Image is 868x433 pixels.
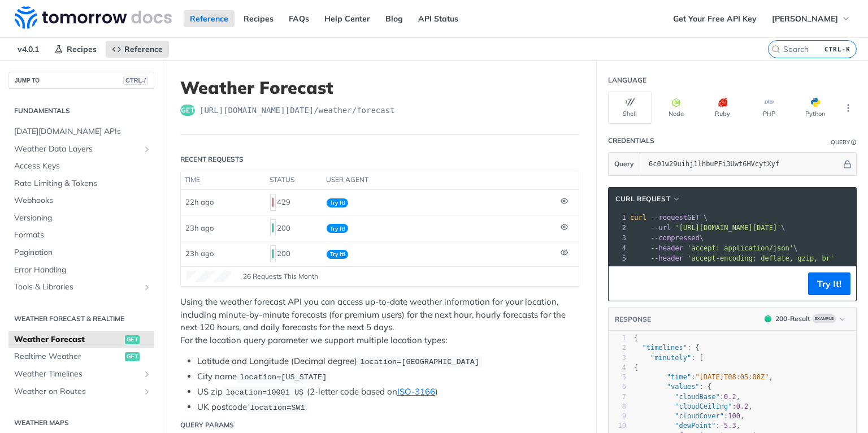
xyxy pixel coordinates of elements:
span: Pagination [14,247,151,258]
span: get [125,352,140,361]
a: Realtime Weatherget [8,348,154,365]
a: [DATE][DOMAIN_NAME] APIs [8,123,154,140]
span: curl [630,214,646,222]
button: Try It! [808,272,850,295]
button: Python [793,92,837,124]
div: 2 [609,343,626,353]
span: Tools & Libraries [14,282,140,293]
div: Recent Requests [180,154,244,164]
span: get [180,105,195,116]
div: Language [608,75,646,85]
span: 200 [272,249,274,258]
a: Get Your Free API Key [667,10,763,27]
div: Query [831,138,850,146]
div: QueryInformation [831,138,857,146]
span: 0.2 [736,402,749,410]
div: 200 [270,218,318,237]
span: 429 [272,198,274,207]
span: Weather Data Layers [14,144,140,155]
a: Rate Limiting & Tokens [8,175,154,192]
span: Error Handling [14,265,151,276]
span: Weather Forecast [14,334,122,345]
a: Help Center [318,10,376,27]
h2: Weather Maps [8,418,154,428]
span: 200 [272,223,274,232]
span: { [634,363,638,371]
span: Recipes [67,44,97,54]
div: 8 [609,402,626,412]
a: Access Keys [8,158,154,175]
span: "minutely" [650,354,691,362]
a: Webhooks [8,192,154,209]
a: FAQs [283,10,315,27]
span: : [ [634,354,704,362]
span: --header [650,244,683,252]
button: Show subpages for Weather Data Layers [142,145,151,154]
span: --compressed [650,234,700,242]
input: apikey [643,153,841,175]
span: \ [630,244,797,252]
div: 6 [609,382,626,392]
a: Weather Forecastget [8,331,154,348]
span: Realtime Weather [14,351,122,362]
a: Reference [106,41,169,58]
span: "time" [667,373,691,381]
div: 4 [609,363,626,373]
span: Reference [124,44,163,54]
span: 'accept-encoding: deflate, gzip, br' [687,254,834,262]
span: : { [634,344,700,352]
span: Access Keys [14,161,151,172]
div: 200 - Result [775,314,810,324]
span: location=SW1 [250,404,305,412]
button: Copy to clipboard [614,275,630,292]
button: [PERSON_NAME] [766,10,857,27]
span: Weather on Routes [14,386,140,397]
div: 3 [609,353,626,363]
span: : , [634,373,773,381]
span: 23h ago [185,249,214,258]
span: "cloudBase" [675,393,719,401]
span: Try It! [327,250,348,259]
span: "cloudCover" [675,412,724,420]
button: Show subpages for Weather Timelines [142,370,151,379]
span: 100 [728,412,740,420]
button: Ruby [701,92,744,124]
span: 5.3 [724,422,736,430]
th: user agent [322,171,556,189]
span: --header [650,254,683,262]
span: Formats [14,230,151,241]
span: Webhooks [14,195,151,206]
p: Using the weather forecast API you can access up-to-date weather information for your location, i... [180,296,579,347]
button: RESPONSE [614,314,652,325]
span: get [125,335,140,344]
button: JUMP TOCTRL-/ [8,72,154,89]
span: 26 Requests This Month [243,271,318,282]
span: Example [813,314,836,323]
a: Pagination [8,244,154,261]
a: Tools & LibrariesShow subpages for Tools & Libraries [8,279,154,296]
span: : { [634,383,711,391]
button: Hide [841,158,853,170]
span: : , [634,412,744,420]
span: "[DATE]T08:05:00Z" [695,373,769,381]
div: Credentials [608,136,654,146]
div: Query Params [180,420,234,430]
a: API Status [412,10,465,27]
span: 200 [765,315,771,322]
span: location=[GEOGRAPHIC_DATA] [360,358,479,366]
h2: Weather Forecast & realtime [8,314,154,324]
button: More Languages [840,99,857,116]
a: ISO-3166 [397,386,435,397]
span: Rate Limiting & Tokens [14,178,151,189]
span: 0.2 [724,393,736,401]
span: --request [650,214,687,222]
li: US zip (2-letter code based on ) [197,386,579,399]
a: Recipes [237,10,280,27]
a: Recipes [48,41,103,58]
button: Show subpages for Weather on Routes [142,387,151,396]
span: "values" [667,383,700,391]
button: Node [654,92,698,124]
span: Try It! [327,224,348,233]
li: Latitude and Longitude (Decimal degree) [197,355,579,368]
li: City name [197,370,579,383]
